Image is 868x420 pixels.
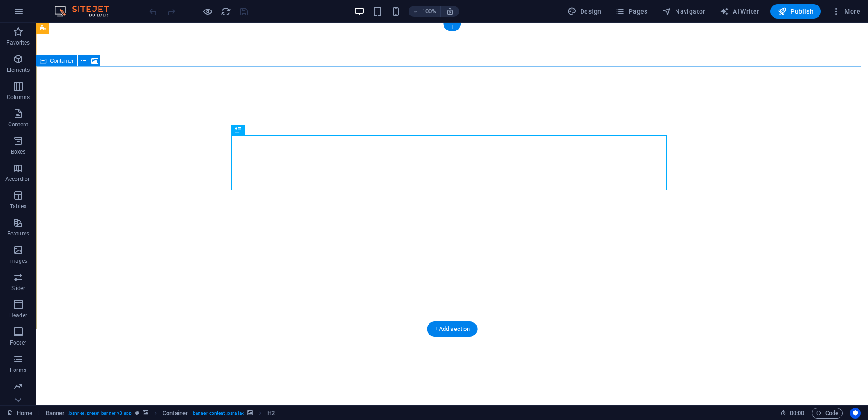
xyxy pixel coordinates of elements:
i: Reload page [221,6,231,17]
button: Code [812,408,843,419]
span: Click to select. Double-click to edit [267,408,275,419]
p: Features [7,230,29,237]
p: Accordion [5,175,31,183]
span: . banner .preset-banner-v3-app [68,408,132,419]
button: Navigator [659,4,709,19]
button: Pages [612,4,651,19]
i: This element contains a background [143,410,148,415]
button: reload [220,6,231,17]
button: Usercentrics [850,408,861,419]
h6: Session time [780,408,804,419]
nav: breadcrumb [46,408,275,419]
button: Design [564,4,605,19]
span: Code [816,408,838,419]
p: Footer [10,339,26,346]
p: Tables [10,203,26,210]
span: More [832,7,860,16]
span: Design [567,7,602,16]
button: Publish [770,4,821,19]
p: Content [8,121,28,128]
p: Elements [7,66,30,74]
p: Columns [7,94,30,101]
p: Header [9,312,27,319]
p: Slider [11,285,25,292]
img: Editor Logo [52,6,120,17]
span: : [796,410,798,416]
p: Boxes [11,148,26,155]
button: AI Writer [716,4,763,19]
i: This element contains a background [247,410,253,415]
button: More [828,4,864,19]
span: Pages [616,7,647,16]
p: Forms [10,366,26,374]
p: Images [9,257,28,265]
span: Container [50,58,74,64]
i: This element is a customizable preset [135,410,139,415]
a: Click to cancel selection. Double-click to open Pages [7,408,32,419]
div: + Add section [427,321,478,337]
span: Click to select. Double-click to edit [46,408,65,419]
span: . banner-content .parallax [192,408,244,419]
p: Favorites [6,39,30,46]
h6: 100% [422,6,437,17]
div: + [443,23,461,31]
span: Publish [778,7,814,16]
p: Marketing [5,394,30,401]
div: Design (Ctrl+Alt+Y) [564,4,605,19]
span: Click to select. Double-click to edit [163,408,188,419]
span: AI Writer [720,7,759,16]
i: On resize automatically adjust zoom level to fit chosen device. [446,7,454,15]
button: Click here to leave preview mode and continue editing [202,6,213,17]
span: 00 00 [790,408,804,419]
span: Navigator [662,7,705,16]
button: 100% [409,6,441,17]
